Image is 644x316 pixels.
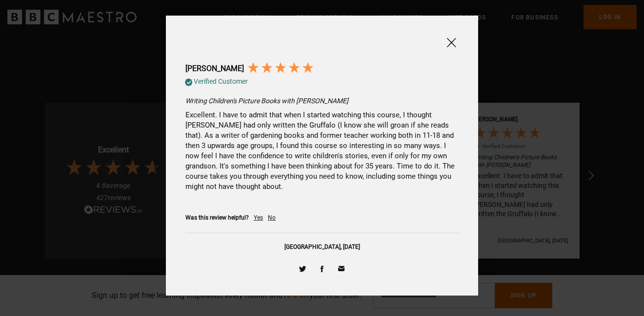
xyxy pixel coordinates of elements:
span: Writing Children's Picture Books with [PERSON_NAME] [185,97,348,105]
div: No [268,214,276,222]
div: 5 Stars [246,61,315,74]
span: Share on Twitter [298,264,307,273]
div: Yes [254,214,263,222]
span: Close [445,37,457,49]
div: Was this review helpful? [185,214,249,222]
div: Excellent. I have to admit that when I started watching this course, I thought [PERSON_NAME] had ... [185,110,459,192]
div: Verified Customer [194,77,248,87]
div: [GEOGRAPHIC_DATA], [DATE] [185,243,459,251]
span: Share on Facebook [318,264,326,273]
div: [PERSON_NAME] [185,63,244,74]
a: Share via Email [334,261,349,276]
